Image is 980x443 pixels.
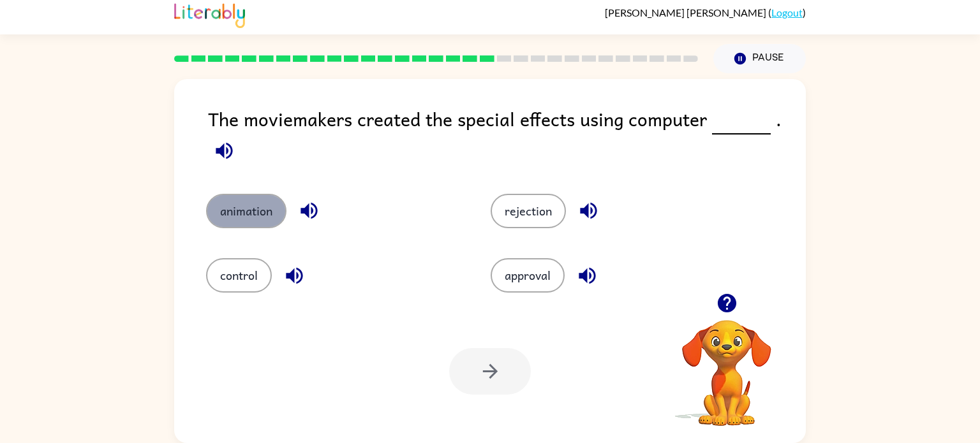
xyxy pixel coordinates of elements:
button: animation [206,194,286,228]
button: control [206,258,272,293]
button: Pause [713,44,806,73]
a: Logout [771,6,803,18]
video: Your browser must support playing .mp4 files to use Literably. Please try using another browser. [663,300,791,428]
span: [PERSON_NAME] [PERSON_NAME] [605,6,768,18]
button: approval [491,258,565,293]
div: The moviemakers created the special effects using computer . [208,105,806,168]
button: rejection [491,194,566,228]
div: ( ) [605,6,806,18]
